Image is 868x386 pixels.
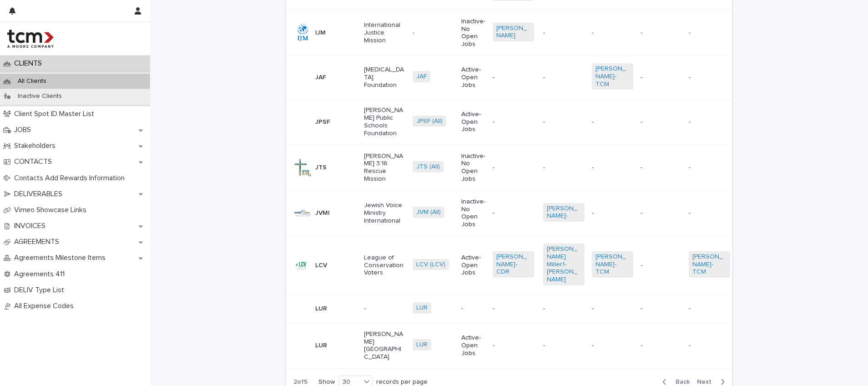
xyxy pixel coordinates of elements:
[416,117,443,125] a: JPSF (All)
[286,236,845,295] tr: LCVLeague of Conservation VotersLCV (LCV) Active-Open Jobs[PERSON_NAME]-CDR [PERSON_NAME] Miller1...
[286,190,845,236] tr: JVMIJewish Voice Ministry InternationalJVM (All) Inactive-No Open Jobs-[PERSON_NAME]- ----- -
[493,118,534,126] p: -
[595,253,630,276] a: [PERSON_NAME]-TCM
[689,342,730,350] p: -
[689,74,730,81] p: -
[670,379,690,385] span: Back
[10,206,94,214] p: Vimeo Showcase Links
[10,142,63,150] p: Stakeholders
[364,254,405,277] p: League of Conservation Voters
[461,111,485,133] p: Active-Open Jobs
[286,99,845,145] tr: JPSF[PERSON_NAME] Public Schools FoundationJPSF (All) Active-Open Jobs------- -
[315,118,330,126] p: JPSF
[693,378,732,386] button: Next
[10,254,113,262] p: Agreements Milestone Items
[461,334,485,357] p: Active-Open Jobs
[10,110,101,118] p: Client Spot ID Master List
[689,209,730,217] p: -
[641,262,682,269] p: -
[697,379,717,385] span: Next
[376,378,428,386] p: records per page
[543,118,585,126] p: -
[592,118,633,126] p: -
[10,270,72,279] p: Agreements 411
[461,18,485,48] p: Inactive-No Open Jobs
[641,74,682,81] p: -
[10,302,81,310] p: All Expense Codes
[364,330,405,361] p: [PERSON_NAME][GEOGRAPHIC_DATA]
[461,254,485,277] p: Active-Open Jobs
[641,209,682,217] p: -
[315,164,327,172] p: JTS
[416,341,428,349] a: LUR
[461,66,485,89] p: Active-Open Jobs
[364,66,405,89] p: [MEDICAL_DATA] Foundation
[416,163,440,171] a: JTS (All)
[10,190,70,198] p: DELIVERABLES
[543,342,585,350] p: -
[364,202,405,224] p: Jewish Voice Ministry International
[592,342,633,350] p: -
[10,174,132,183] p: Contacts Add Rewards Information
[461,305,485,313] p: -
[641,118,682,126] p: -
[547,245,581,284] a: [PERSON_NAME] Miller1-[PERSON_NAME]
[496,253,530,276] a: [PERSON_NAME]-CDR
[416,73,427,81] a: JAF
[315,305,327,313] p: LUR
[461,198,485,229] p: Inactive-No Open Jobs
[641,29,682,37] p: -
[689,118,730,126] p: -
[493,342,534,350] p: -
[641,305,682,313] p: -
[7,30,54,48] img: 4hMmSqQkux38exxPVZHQ
[493,305,534,313] p: -
[692,253,727,276] a: [PERSON_NAME]-TCM
[315,262,327,269] p: LCV
[416,261,445,269] a: LCV (LCV)
[315,209,330,217] p: JVMI
[286,295,845,323] tr: LUR-LUR -------- -
[543,305,585,313] p: -
[461,152,485,183] p: Inactive-No Open Jobs
[10,77,54,85] p: All Clients
[592,209,633,217] p: -
[641,342,682,350] p: -
[595,65,630,88] a: [PERSON_NAME]-TCM
[493,164,534,172] p: -
[315,74,326,81] p: JAF
[10,222,53,230] p: INVOICES
[543,29,585,37] p: -
[10,92,69,100] p: Inactive Clients
[543,164,585,172] p: -
[364,152,405,183] p: [PERSON_NAME] 3:16 Rescue Mission
[315,342,327,350] p: LUR
[641,164,682,172] p: -
[592,29,633,37] p: -
[364,21,405,44] p: International Justice Mission
[592,305,633,313] p: -
[689,29,730,37] p: -
[496,25,530,40] a: [PERSON_NAME]
[592,164,633,172] p: -
[286,56,845,99] tr: JAF[MEDICAL_DATA] FoundationJAF Active-Open Jobs--[PERSON_NAME]-TCM ---- -
[413,29,454,37] p: -
[10,238,66,246] p: AGREEMENTS
[10,59,49,68] p: CLIENTS
[364,107,405,137] p: [PERSON_NAME] Public Schools Foundation
[416,208,441,216] a: JVM (All)
[689,305,730,313] p: -
[318,378,335,386] p: Show
[10,126,38,134] p: JOBS
[364,305,405,313] p: -
[286,145,845,190] tr: JTS[PERSON_NAME] 3:16 Rescue MissionJTS (All) Inactive-No Open Jobs------- -
[416,304,428,312] a: LUR
[10,157,59,166] p: CONTACTS
[493,209,534,217] p: -
[315,29,326,37] p: IJM
[547,205,581,220] a: [PERSON_NAME]-
[10,286,71,295] p: DELIV Type List
[286,323,845,368] tr: LUR[PERSON_NAME][GEOGRAPHIC_DATA]LUR Active-Open Jobs------- -
[543,74,585,81] p: -
[286,10,845,56] tr: IJMInternational Justice Mission-Inactive-No Open Jobs[PERSON_NAME] ------ -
